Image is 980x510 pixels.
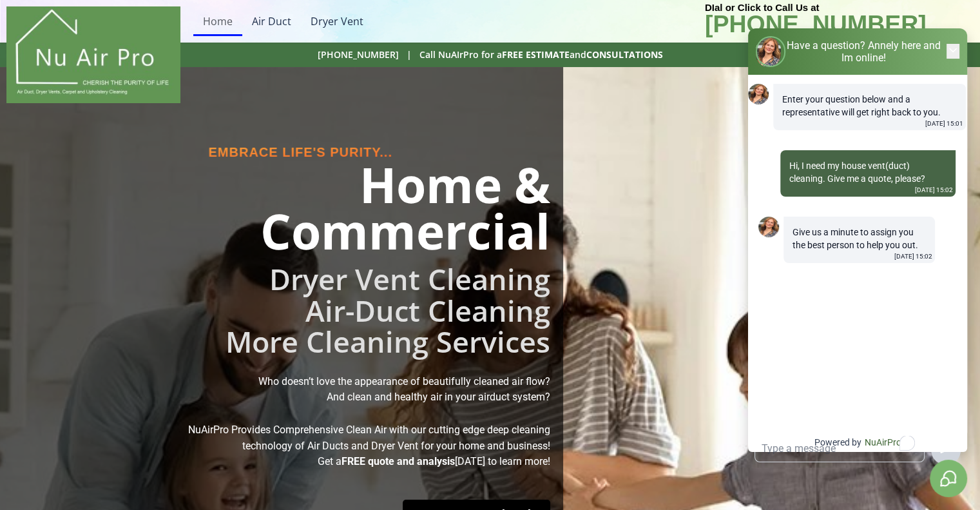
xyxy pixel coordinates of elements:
b: DIal or Click to Call Us at [705,2,820,13]
b: [PHONE_NUMBER] [705,10,927,37]
b: CONSULTATIONS [586,48,663,61]
a: [PHONE_NUMBER] [705,23,927,35]
b: FREE ESTIMATE [502,48,570,61]
h2: [PHONE_NUMBER] | Call NuAIrPro for a and [130,49,851,61]
h1: EMBRACE LIFE'S PURITY... [208,143,483,161]
span: Get a [DATE] to learn more! [318,455,550,467]
strong: FREE quote and analysis [341,455,455,467]
span: NuAirPro Provides Comprehensive Clean Air with our cutting edge deep cleaning technology of Air D... [188,424,550,452]
a: Air Duct [242,6,301,36]
a: Home [193,6,242,36]
a: Dryer Vent [301,6,373,36]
